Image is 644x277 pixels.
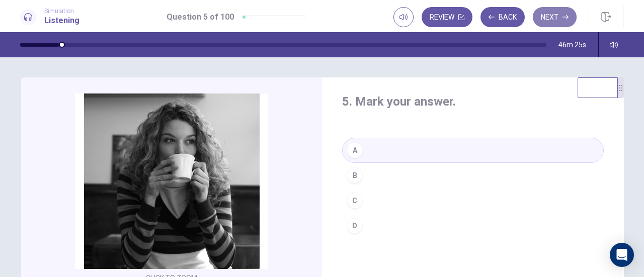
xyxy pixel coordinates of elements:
[44,15,79,27] h1: Listening
[558,41,586,49] span: 46m 25s
[342,213,604,238] button: D
[342,138,604,163] button: A
[347,167,363,183] div: B
[347,193,363,209] div: C
[422,7,472,27] button: Review
[480,7,525,27] button: Back
[347,218,363,234] div: D
[342,163,604,188] button: B
[342,188,604,213] button: C
[342,94,604,110] h4: 5. Mark your answer.
[44,8,79,15] span: Simulation
[167,11,234,23] h1: Question 5 of 100
[533,7,577,27] button: Next
[347,142,363,158] div: A
[610,243,634,267] div: Open Intercom Messenger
